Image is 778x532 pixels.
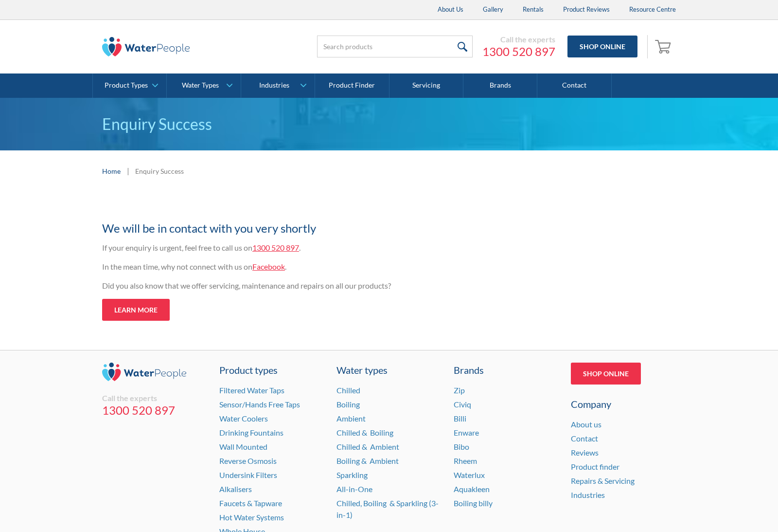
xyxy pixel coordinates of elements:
[252,262,285,271] a: Facebook
[336,484,372,494] a: All-in-One
[653,35,676,58] a: Open cart
[102,202,481,215] h1: Thank you for your enquiry
[454,470,485,479] a: Waterlux
[463,73,537,98] a: Brands
[219,428,283,437] a: Drinking Fountains
[167,73,240,98] a: Water Types
[454,456,477,465] a: Rheem
[219,498,282,508] a: Faucets & Tapware
[219,484,252,494] a: Alkalisers
[571,490,605,499] a: Industries
[454,400,471,409] a: Civiq
[315,73,389,98] a: Product Finder
[336,414,366,423] a: Ambient
[571,363,641,385] a: Shop Online
[571,448,599,457] a: Reviews
[219,400,300,409] a: Sensor/Hands Free Taps
[482,44,555,59] a: 1300 520 897
[336,442,399,451] a: Chilled & Ambient
[102,112,676,136] p: Enquiry Success
[454,414,466,423] a: Billi
[259,81,289,90] div: Industries
[102,403,207,418] a: 1300 520 897
[102,299,170,321] a: Learn more
[336,428,393,437] a: Chilled & Boiling
[454,385,465,395] a: Zip
[182,81,219,90] div: Water Types
[454,442,469,451] a: Bibo
[102,393,207,403] div: Call the experts
[102,220,481,237] h2: We will be in contact with you very shortly
[336,385,360,395] a: Chilled
[571,462,619,471] a: Product finder
[93,73,166,98] a: Product Types
[454,363,559,377] div: Brands
[482,35,555,44] div: Call the experts
[655,38,673,54] img: shopping cart
[571,434,598,443] a: Contact
[571,420,601,429] a: About us
[219,385,284,395] a: Filtered Water Taps
[454,428,479,437] a: Enware
[219,363,324,377] a: Product types
[537,73,611,98] a: Contact
[336,498,439,519] a: Chilled, Boiling & Sparkling (3-in-1)
[102,261,481,273] p: In the mean time, why not connect with us on .
[241,73,315,98] a: Industries
[336,400,360,409] a: Boiling
[102,242,481,254] p: If your enquiry is urgent, feel free to call us on .
[389,73,463,98] a: Servicing
[219,414,268,423] a: Water Coolers
[317,36,473,57] input: Search products
[454,498,493,508] a: Boiling billy
[102,280,481,292] p: Did you also know that we offer servicing, maintenance and repairs on all our products?
[219,442,267,451] a: Wall Mounted
[102,37,190,56] img: The Water People
[252,243,299,252] a: 1300 520 897
[219,470,277,479] a: Undersink Filters
[102,166,121,176] a: Home
[105,81,148,90] div: Product Types
[336,470,368,479] a: Sparkling
[125,165,130,177] div: |
[336,456,399,465] a: Boiling & Ambient
[567,36,637,57] a: Shop Online
[336,363,442,377] a: Water types
[571,397,676,411] div: Company
[219,456,277,465] a: Reverse Osmosis
[571,476,635,485] a: Repairs & Servicing
[454,484,490,494] a: Aquakleen
[219,513,284,522] a: Hot Water Systems
[135,166,184,176] div: Enquiry Success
